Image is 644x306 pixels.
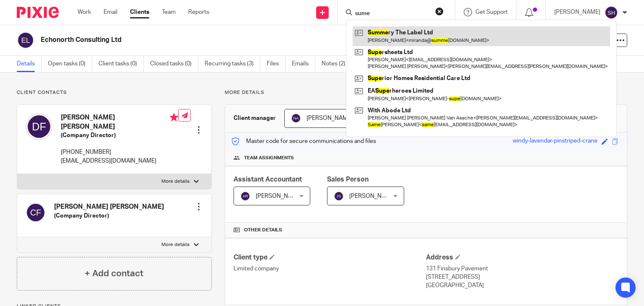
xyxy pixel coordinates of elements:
[85,267,143,280] h4: + Add contact
[435,7,444,16] button: Clear
[17,31,34,49] img: svg%3E
[54,202,164,211] h4: [PERSON_NAME] [PERSON_NAME]
[554,8,600,16] p: [PERSON_NAME]
[349,193,395,199] span: [PERSON_NAME]
[26,113,52,140] img: svg%3E
[104,8,117,16] a: Email
[17,7,59,18] img: Pixie
[426,281,618,290] p: [GEOGRAPHIC_DATA]
[231,137,376,145] p: Master code for secure communications and files
[244,155,294,161] span: Team assignments
[267,56,286,72] a: Files
[26,202,46,223] img: svg%3E
[513,137,597,146] div: windy-lavendar-pinstriped-crane
[225,89,627,96] p: More details
[161,241,190,248] p: More details
[234,176,302,183] span: Assistant Accountant
[17,56,42,72] a: Details
[161,178,190,185] p: More details
[234,253,426,262] h4: Client type
[61,113,178,131] h4: [PERSON_NAME] [PERSON_NAME]
[130,8,149,16] a: Clients
[99,56,144,72] a: Client tasks (0)
[78,8,91,16] a: Work
[475,9,508,15] span: Get Support
[150,56,198,72] a: Closed tasks (0)
[322,56,352,72] a: Notes (2)
[244,227,282,233] span: Other details
[17,89,212,96] p: Client contacts
[48,56,92,72] a: Open tasks (0)
[426,273,618,281] p: [STREET_ADDRESS]
[306,115,353,121] span: [PERSON_NAME]
[256,193,302,199] span: [PERSON_NAME]
[426,265,618,273] p: 131 Finsbury Pavement
[327,176,369,183] span: Sales Person
[292,56,315,72] a: Emails
[334,191,344,201] img: svg%3E
[234,265,426,273] p: Limited company
[234,114,276,122] h3: Client manager
[61,148,178,156] p: [PHONE_NUMBER]
[291,113,301,123] img: svg%3E
[240,191,250,201] img: svg%3E
[188,8,209,16] a: Reports
[354,10,430,18] input: Search
[41,36,419,44] h2: Echonorth Consulting Ltd
[61,157,178,165] p: [EMAIL_ADDRESS][DOMAIN_NAME]
[61,131,178,140] h5: (Company Director)
[162,8,176,16] a: Team
[205,56,260,72] a: Recurring tasks (3)
[54,212,164,220] h5: (Company Director)
[170,113,178,122] i: Primary
[426,253,618,262] h4: Address
[605,6,618,19] img: svg%3E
